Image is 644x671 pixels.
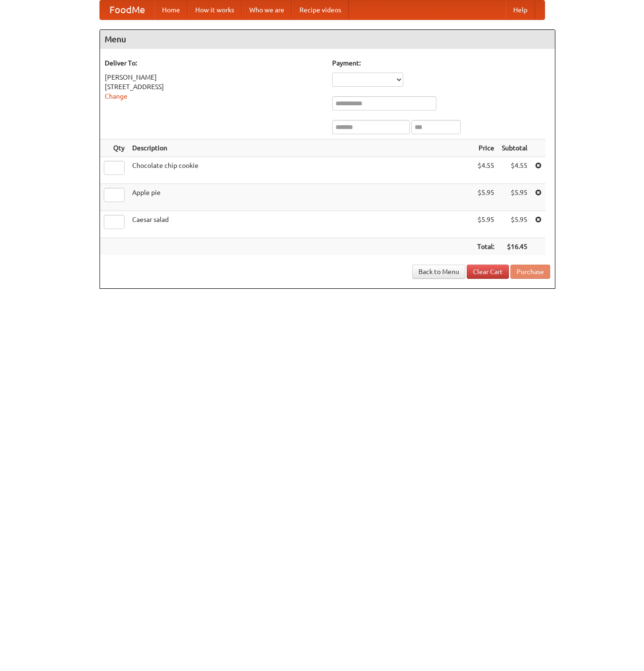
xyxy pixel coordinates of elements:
[128,139,473,157] th: Description
[188,0,242,19] a: How it works
[105,58,323,68] h5: Deliver To:
[100,0,154,19] a: FoodMe
[128,157,473,184] td: Chocolate chip cookie
[473,211,498,238] td: $5.95
[498,238,531,256] th: $16.45
[498,139,531,157] th: Subtotal
[154,0,188,19] a: Home
[473,157,498,184] td: $4.55
[105,82,323,92] div: [STREET_ADDRESS]
[105,92,127,100] a: Change
[128,184,473,211] td: Apple pie
[332,58,550,68] h5: Payment:
[473,238,498,256] th: Total:
[242,0,292,19] a: Who we are
[498,157,531,184] td: $4.55
[510,265,550,279] button: Purchase
[467,265,509,279] a: Clear Cart
[506,0,535,19] a: Help
[412,265,465,279] a: Back to Menu
[100,30,555,49] h4: Menu
[473,139,498,157] th: Price
[105,73,323,82] div: [PERSON_NAME]
[473,184,498,211] td: $5.95
[100,139,128,157] th: Qty
[128,211,473,238] td: Caesar salad
[498,211,531,238] td: $5.95
[498,184,531,211] td: $5.95
[292,0,349,19] a: Recipe videos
